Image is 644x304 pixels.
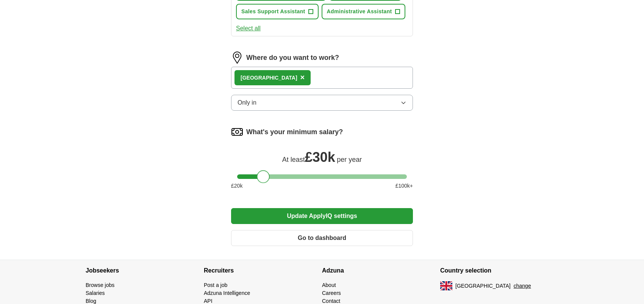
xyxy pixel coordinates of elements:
[231,95,413,111] button: Only in
[300,72,305,83] button: ×
[322,282,336,288] a: About
[241,74,297,82] div: [GEOGRAPHIC_DATA]
[236,24,261,33] button: Select all
[231,126,243,138] img: salary.png
[337,156,362,163] span: per year
[246,53,339,63] label: Where do you want to work?
[322,290,341,296] a: Careers
[322,298,340,304] a: Contact
[204,298,213,304] a: API
[455,282,511,290] span: [GEOGRAPHIC_DATA]
[86,290,105,296] a: Salaries
[514,282,531,290] button: change
[231,208,413,224] button: Update ApplyIQ settings
[282,156,305,163] span: At least
[86,282,114,288] a: Browse jobs
[231,52,243,64] img: location.png
[241,8,305,16] span: Sales Support Assistant
[395,182,413,190] span: £ 100 k+
[236,4,319,19] button: Sales Support Assistant
[204,282,227,288] a: Post a job
[300,73,305,81] span: ×
[440,260,558,281] h4: Country selection
[231,182,242,190] span: £ 20 k
[305,149,335,165] span: £ 30k
[322,4,405,19] button: Administrative Assistant
[238,98,256,107] span: Only in
[246,127,343,137] label: What's your minimum salary?
[204,290,250,296] a: Adzuna Intelligence
[440,281,452,290] img: UK flag
[86,298,96,304] a: Blog
[231,230,413,246] button: Go to dashboard
[327,8,392,16] span: Administrative Assistant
